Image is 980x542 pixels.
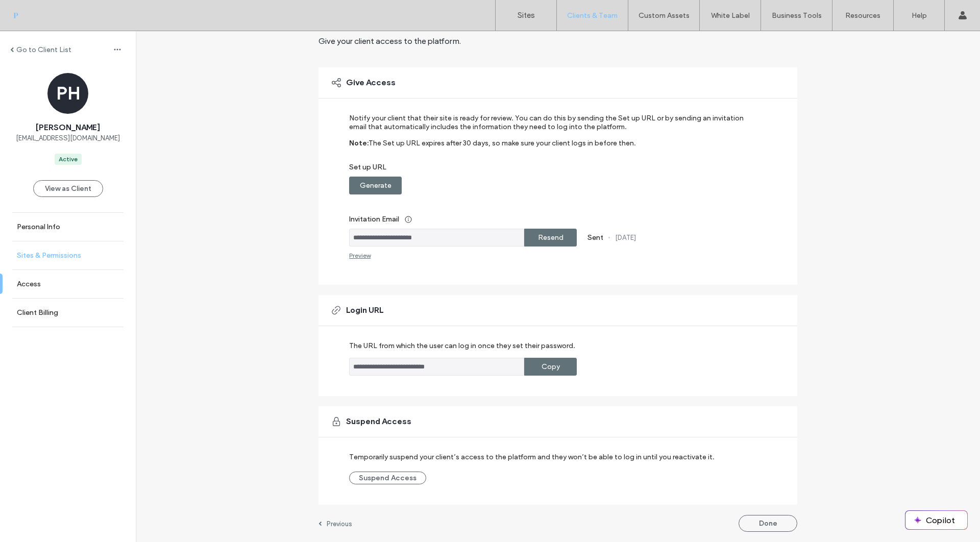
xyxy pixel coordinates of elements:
[905,511,967,529] button: Copilot
[349,163,753,177] label: Set up URL
[369,139,636,163] label: The Set up URL expires after 30 days, so make sure your client logs in before then.
[16,133,120,143] span: [EMAIL_ADDRESS][DOMAIN_NAME]
[47,73,88,114] div: PH
[17,223,60,231] label: Personal Info
[912,11,927,20] label: Help
[318,520,352,528] a: Previous
[349,448,715,466] label: Temporarily suspend your client’s access to the platform and they won’t be able to log in until y...
[360,176,391,195] label: Generate
[327,520,352,528] label: Previous
[346,305,383,316] span: Login URL
[615,234,636,241] label: [DATE]
[349,472,426,484] button: Suspend Access
[17,280,41,288] label: Access
[346,416,411,427] span: Suspend Access
[24,7,45,16] span: Help
[349,252,371,259] div: Preview
[542,357,560,376] label: Copy
[587,233,603,242] label: Sent
[16,45,71,54] label: Go to Client List
[349,341,575,358] label: The URL from which the user can log in once they set their password.
[639,11,690,20] label: Custom Assets
[845,11,880,20] label: Resources
[59,155,78,164] div: Active
[349,114,753,139] label: Notify your client that their site is ready for review. You can do this by sending the Set up URL...
[518,11,535,20] label: Sites
[711,11,750,20] label: White Label
[349,139,369,163] label: Note:
[567,11,618,20] label: Clients & Team
[36,122,100,133] span: [PERSON_NAME]
[772,11,822,20] label: Business Tools
[17,308,58,317] label: Client Billing
[33,180,103,197] button: View as Client
[17,251,81,260] label: Sites & Permissions
[538,228,563,247] label: Resend
[349,210,753,229] label: Invitation Email
[318,36,461,46] span: Give your client access to the platform.
[739,515,797,532] button: Done
[346,77,396,88] span: Give Access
